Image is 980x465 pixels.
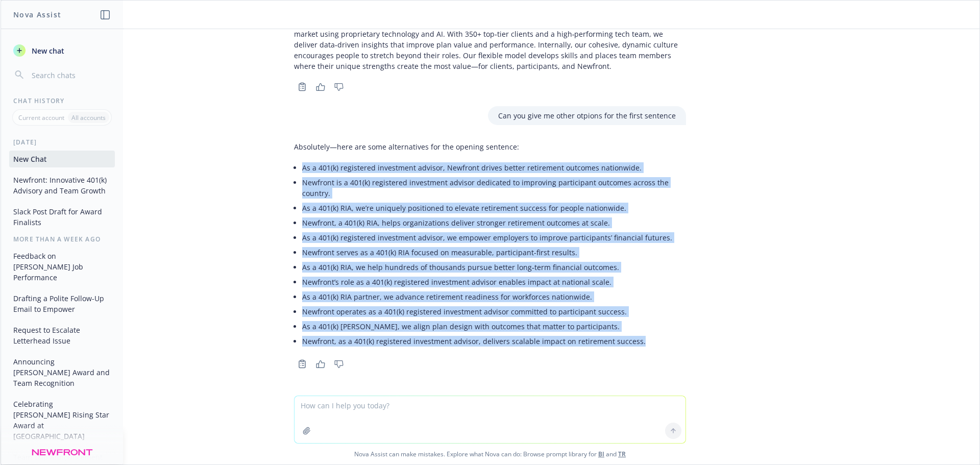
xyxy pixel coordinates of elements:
li: Newfront, as a 401(k) registered investment advisor, delivers scalable impact on retirement success. [302,334,686,349]
button: New Chat [9,151,115,167]
input: Search chats [30,68,111,82]
button: Thumbs down [331,80,347,94]
li: As a 401(k) RIA, we’re uniquely positioned to elevate retirement success for people nationwide. [302,201,686,215]
li: Newfront’s role as a 401(k) registered investment advisor enables impact at national scale. [302,275,686,289]
svg: Copy to clipboard [298,82,307,91]
h1: Nova Assist [13,9,61,20]
svg: Copy to clipboard [298,359,307,369]
button: Request to Escalate Letterhead Issue [9,322,115,349]
p: Absolutely—here are some alternatives for the opening sentence: [294,141,686,152]
li: As a 401(k) registered investment advisor, we empower employers to improve participants’ financia... [302,230,686,245]
div: Chat History [1,96,123,105]
li: As a 401(k) RIA, we help hundreds of thousands pursue better long‑term financial outcomes. [302,260,686,275]
button: Feedback on [PERSON_NAME] Job Performance [9,248,115,286]
li: As a 401(k) RIA partner, we advance retirement readiness for workforces nationwide. [302,289,686,304]
button: New chat [9,41,115,60]
button: Drafting a Polite Follow-Up Email to Empower [9,290,115,317]
li: Newfront is a 401(k) registered investment advisor dedicated to improving participant outcomes ac... [302,175,686,201]
p: Current account [18,113,64,122]
p: All accounts [71,113,106,122]
p: As a 401(k) registered investment advisor, Newfront helps hundreds of thousands nationwide achiev... [294,7,686,71]
li: Newfront, a 401(k) RIA, helps organizations deliver stronger retirement outcomes at scale. [302,215,686,230]
button: Slack Post Draft for Award Finalists [9,203,115,231]
li: As a 401(k) registered investment advisor, Newfront drives better retirement outcomes nationwide. [302,160,686,175]
div: [DATE] [1,138,123,146]
div: More than a week ago [1,235,123,243]
button: Announcing [PERSON_NAME] Award and Team Recognition [9,353,115,391]
li: Newfront serves as a 401(k) RIA focused on measurable, participant-first results. [302,245,686,260]
span: New chat [30,45,64,56]
a: BI [598,450,604,458]
li: As a 401(k) [PERSON_NAME], we align plan design with outcomes that matter to participants. [302,319,686,334]
button: Thumbs down [331,357,347,371]
li: Newfront operates as a 401(k) registered investment advisor committed to participant success. [302,304,686,319]
a: TR [618,450,626,458]
p: Can you give me other otpions for the first sentence [498,110,676,121]
button: Celebrating [PERSON_NAME] Rising Star Award at [GEOGRAPHIC_DATA] [9,396,115,445]
span: Nova Assist can make mistakes. Explore what Nova can do: Browse prompt library for and [5,444,975,464]
button: Newfront: Innovative 401(k) Advisory and Team Growth [9,172,115,199]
